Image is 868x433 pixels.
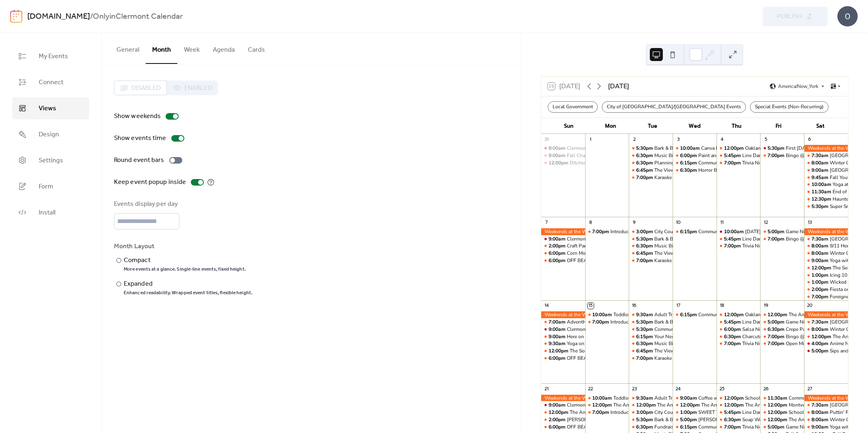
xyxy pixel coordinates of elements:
div: 1 [588,136,594,142]
div: Bark & Brews [629,236,673,243]
span: 9:30am [636,311,654,318]
div: Haunted Mansion Themed Indoor Market [804,196,848,203]
div: September 11th Memorial [717,228,761,235]
div: 3 [675,136,681,142]
div: Here on the Farm Tour [567,333,615,340]
span: Views [39,104,56,114]
div: 4 [719,136,725,142]
span: Settings [39,156,63,166]
b: / [90,9,93,24]
span: 5:30pm [636,326,654,333]
div: Community Running Event [673,228,717,235]
button: Month [146,33,177,64]
div: Bark & Brews [654,319,684,326]
span: 6:30pm [636,160,654,166]
div: The View Run & Walk Club [654,348,714,354]
div: OFF BEAT BINGO [541,257,585,264]
div: Music Bingo [654,152,682,159]
div: 9/11 Heroes 5K Ruck [804,243,848,249]
span: 7:00pm [724,243,742,249]
span: 7:00pm [724,340,742,347]
div: Paint and Sip and Doodle: Floral Watercolor Workshop [698,152,819,159]
div: 19 [763,303,769,309]
span: 12:30pm [811,196,833,203]
div: Your Next Finish Line: Races, Raffles, & Previews [654,333,761,340]
div: Clermont Farmer's Market [541,236,585,243]
span: America/New_York [778,84,818,89]
div: Enhanced readability. Wrapped event titles, flexible height. [124,290,252,296]
div: First [DATE] Food Trucks [786,145,841,152]
span: 10:00am [680,145,701,152]
span: 7:00pm [811,293,830,300]
span: 10:00am [724,228,745,235]
div: Ditches to Riches [570,160,608,166]
div: Thu [715,118,757,134]
div: Charcuterie Workshop at One Utopia [717,333,761,340]
div: Month Layout [114,242,507,251]
div: The View Run & Walk Club [629,167,673,174]
div: The Annual Pumpkin Ponderosa [789,311,860,318]
div: Planning & Zoning Commission [629,160,673,166]
div: End of Summer Luau [804,188,848,195]
span: 12:00pm [724,311,745,318]
div: Clermont [PERSON_NAME] Market [567,236,644,243]
span: 7:00pm [636,257,654,264]
div: Paint and Sip and Doodle: Floral Watercolor Workshop [673,152,717,159]
span: 9:00am [811,257,830,264]
span: 5:30pm [636,145,654,152]
img: logo [10,10,22,23]
div: Game Night at the Tower [760,319,804,326]
div: Clermont Farmer's Market [541,326,585,333]
div: The View Run & Walk Club [629,250,673,257]
div: Icing 101 Master class [804,272,848,279]
div: 16 [631,303,637,309]
a: Views [12,97,89,119]
a: My Events [12,45,89,67]
div: Round event bars [114,155,164,165]
div: 18 [719,303,725,309]
div: City of [GEOGRAPHIC_DATA]/[GEOGRAPHIC_DATA] Events [602,101,746,113]
span: 11:30am [811,188,833,195]
div: Compact [124,256,244,265]
div: Yoga on the Lawn [541,340,585,347]
div: Horror Book Club [673,167,717,174]
span: 7:00pm [767,236,786,243]
div: Oakland Farmers Market [745,145,798,152]
div: Planning & Zoning Commission [654,160,724,166]
div: Fall Change Over [541,152,585,159]
div: Community Running Event [673,311,717,318]
div: 2 [631,136,637,142]
div: Clermont [PERSON_NAME] Market [567,145,644,152]
span: 12:00pm [811,265,833,271]
div: Your Next Finish Line: Races, Raffles, & Previews [629,333,673,340]
span: 6:15pm [636,333,654,340]
div: Adult Trail Riding Club [629,311,673,318]
div: Fiesta on the Lake [804,286,848,293]
div: Charcuterie Workshop at [GEOGRAPHIC_DATA] [742,333,848,340]
span: 10:00am [811,181,833,188]
div: AdventHealth Cool [PERSON_NAME] Mornings Triathlon-Duathlon-5k [567,319,723,326]
span: Form [39,182,53,192]
span: 6:30pm [636,152,654,159]
div: 14 [544,303,550,309]
div: Oakland Farmers Market [745,311,798,318]
div: Ditches to Riches [541,160,585,166]
div: Fall Youth Bowling League [804,174,848,181]
span: 6:00pm [549,257,567,264]
div: 13 [807,219,813,225]
span: 12:00pm [549,160,570,166]
div: 9 [631,219,637,225]
span: 9:00am [549,152,567,159]
div: Game Night at the Tower [760,228,804,235]
div: Sun [548,118,590,134]
button: General [110,33,146,63]
div: The Annual Pumpkin Ponderosa [760,311,804,318]
a: Design [12,123,89,145]
a: Connect [12,71,89,93]
span: 7:30am [811,152,830,159]
div: Introduction to Improv [585,319,629,326]
div: Show events time [114,133,166,143]
span: 6:00pm [549,250,567,257]
div: Yoga with Cats [830,257,862,264]
span: 6:00pm [680,152,698,159]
